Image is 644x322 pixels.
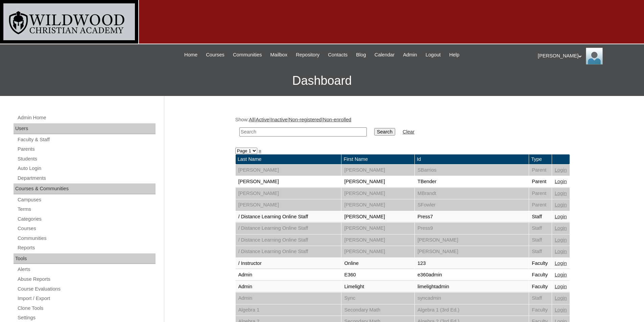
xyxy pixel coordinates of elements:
[415,293,529,304] td: syncadmin
[17,275,156,283] a: Abuse Reports
[555,307,567,313] a: Login
[292,51,323,59] a: Repository
[341,154,414,164] td: First Name
[236,258,341,269] td: / Instructor
[415,165,529,176] td: SBarrios
[236,165,341,176] td: [PERSON_NAME]
[341,281,414,293] td: Limelight
[529,154,552,164] td: Type
[249,117,254,122] a: All
[446,51,463,59] a: Help
[239,127,367,137] input: Search
[403,129,414,134] a: Clear
[14,253,156,264] div: Tools
[529,246,552,257] td: Staff
[328,51,348,59] span: Contacts
[3,3,135,40] img: logo-white.png
[555,191,567,196] a: Login
[400,51,421,59] a: Admin
[296,51,319,59] span: Repository
[289,117,322,122] a: Non-registered
[236,199,341,211] td: [PERSON_NAME]
[259,148,261,153] a: »
[236,281,341,293] td: Admin
[14,183,156,194] div: Courses & Communities
[555,249,567,254] a: Login
[17,114,156,122] a: Admin Home
[529,234,552,246] td: Staff
[341,304,414,316] td: Secondary Math
[555,272,567,277] a: Login
[415,258,529,269] td: 123
[236,234,341,246] td: / Distance Learning Online Staff
[270,51,288,59] span: Mailbox
[415,176,529,188] td: TBender
[341,188,414,199] td: [PERSON_NAME]
[236,269,341,281] td: Admin
[14,123,156,134] div: Users
[17,196,156,204] a: Campuses
[256,117,269,122] a: Active
[17,155,156,163] a: Students
[529,223,552,234] td: Staff
[555,179,567,184] a: Login
[415,154,529,164] td: Id
[415,281,529,293] td: limelightadmin
[341,293,414,304] td: Sync
[3,66,641,96] h3: Dashboard
[236,304,341,316] td: Algebra 1
[17,135,156,144] a: Faculty & Staff
[529,293,552,304] td: Staff
[555,237,567,243] a: Login
[17,205,156,214] a: Terms
[233,51,262,59] span: Communities
[17,265,156,274] a: Alerts
[341,234,414,246] td: [PERSON_NAME]
[181,51,201,59] a: Home
[415,234,529,246] td: [PERSON_NAME]
[341,211,414,223] td: [PERSON_NAME]
[538,48,637,65] div: [PERSON_NAME]
[230,51,265,59] a: Communities
[17,244,156,252] a: Reports
[341,223,414,234] td: [PERSON_NAME]
[375,51,395,59] span: Calendar
[341,165,414,176] td: [PERSON_NAME]
[17,224,156,233] a: Courses
[529,281,552,293] td: Faculty
[415,188,529,199] td: MBrandt
[323,117,351,122] a: Non-enrolled
[270,117,288,122] a: Inactive
[555,295,567,301] a: Login
[341,269,414,281] td: E360
[415,246,529,257] td: [PERSON_NAME]
[17,294,156,303] a: Import / Export
[325,51,351,59] a: Contacts
[415,269,529,281] td: e360admin
[17,285,156,293] a: Course Evaluations
[236,154,341,164] td: Last Name
[555,202,567,207] a: Login
[529,176,552,188] td: Parent
[529,269,552,281] td: Faculty
[415,211,529,223] td: Press7
[529,165,552,176] td: Parent
[374,128,395,135] input: Search
[341,176,414,188] td: [PERSON_NAME]
[555,225,567,231] a: Login
[415,199,529,211] td: SFowler
[184,51,197,59] span: Home
[529,211,552,223] td: Staff
[17,234,156,243] a: Communities
[17,314,156,322] a: Settings
[267,51,291,59] a: Mailbox
[202,51,228,59] a: Courses
[415,223,529,234] td: Press9
[555,284,567,289] a: Login
[236,211,341,223] td: / Distance Learning Online Staff
[206,51,224,59] span: Courses
[555,167,567,173] a: Login
[555,214,567,219] a: Login
[236,223,341,234] td: / Distance Learning Online Staff
[341,199,414,211] td: [PERSON_NAME]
